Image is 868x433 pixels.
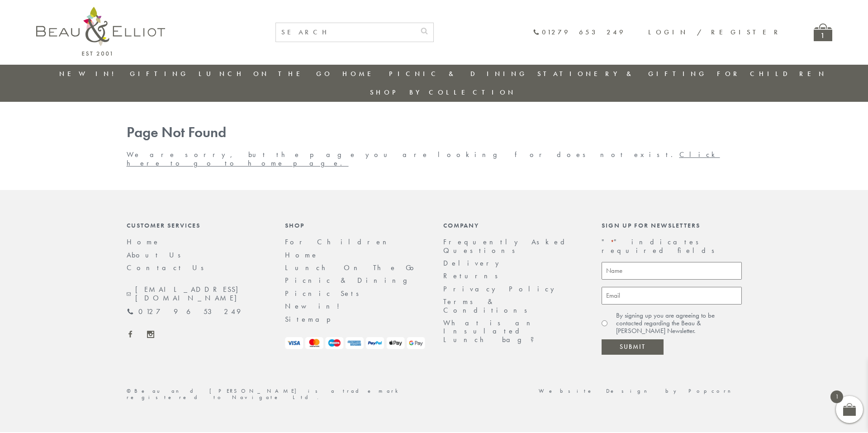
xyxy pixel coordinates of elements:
a: Gifting [130,69,189,78]
a: Home [342,69,379,78]
a: Lunch On The Go [285,263,419,272]
a: Terms & Conditions [443,297,533,314]
a: What is an Insulated Lunch bag? [443,318,541,344]
a: 01279 653 249 [127,308,241,316]
img: logo [36,7,165,56]
a: 1 [814,24,832,41]
a: Privacy Policy [443,284,559,294]
a: 01279 653 249 [533,29,626,36]
a: For Children [285,237,394,247]
a: Picnic & Dining [389,69,527,78]
a: Website Design by Popcorn [539,387,742,395]
a: Picnic Sets [285,289,365,298]
input: Name [602,262,742,280]
a: Frequently Asked Questions [443,237,570,255]
a: [EMAIL_ADDRESS][DOMAIN_NAME] [127,285,267,302]
div: Sign up for newsletters [602,222,742,229]
span: 1 [830,390,843,403]
div: Shop [285,222,425,229]
a: Home [127,237,160,247]
input: Submit [602,339,664,355]
div: Company [443,222,583,229]
a: Home [285,250,318,260]
a: Contact Us [127,263,210,272]
a: Returns [443,271,504,281]
div: We are sorry, but the page you are looking for does not exist. [118,124,751,167]
div: Customer Services [127,222,267,229]
p: " " indicates required fields [602,238,742,255]
a: New in! [285,301,346,311]
h1: Page Not Found [127,124,742,141]
a: Shop by collection [370,88,516,97]
img: payment-logos.png [285,337,425,349]
a: About Us [127,250,187,260]
input: SEARCH [276,23,415,42]
a: Login / Register [648,28,782,37]
div: ©Beau and [PERSON_NAME] is a trademark registered to Navigate Ltd. [118,388,434,401]
input: Email [602,287,742,305]
a: Stationery & Gifting [537,69,707,78]
a: Sitemap [285,314,343,324]
a: New in! [59,69,120,78]
a: Click here to go to home page. [127,150,720,167]
a: Delivery [443,258,504,268]
a: Picnic & Dining [285,276,416,285]
a: For Children [717,69,827,78]
a: Lunch On The Go [199,69,332,78]
label: By signing up you are agreeing to be contacted regarding the Beau & [PERSON_NAME] Newsletter. [616,312,742,335]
